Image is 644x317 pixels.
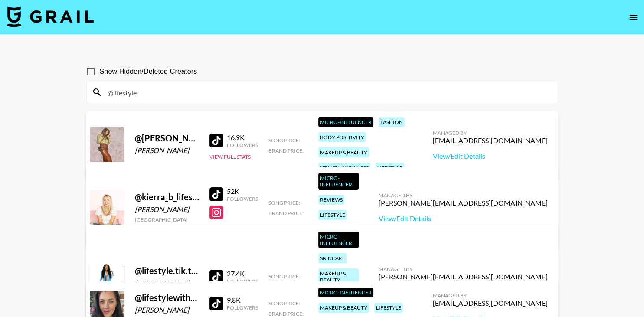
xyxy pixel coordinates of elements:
span: Brand Price: [268,310,304,317]
span: Song Price: [268,273,300,280]
div: 9.8K [227,296,258,304]
div: @ kierra_b_lifestyle [135,192,199,203]
div: Managed By [433,292,548,299]
div: makeup & beauty [318,268,359,285]
div: @ lifestylewithbec [135,292,199,303]
a: View/Edit Details [433,152,548,160]
div: Followers [227,196,258,202]
div: Micro-Influencer [318,173,359,190]
div: health / wellness [318,163,370,173]
div: [PERSON_NAME] [135,306,199,314]
div: Micro-Influencer [318,232,359,248]
div: [PERSON_NAME] [135,205,199,214]
div: makeup & beauty [318,147,369,157]
span: Brand Price: [268,147,304,154]
div: Micro-Influencer [318,117,373,127]
div: [GEOGRAPHIC_DATA] [135,216,199,223]
a: View/Edit Details [379,214,548,223]
div: Managed By [379,266,548,272]
button: open drawer [625,9,642,26]
div: lifestyle [376,163,404,173]
div: 16.9K [227,133,258,142]
div: makeup & beauty [318,225,359,242]
span: Song Price: [268,199,300,206]
div: @ [PERSON_NAME][DOMAIN_NAME][PERSON_NAME] [135,133,199,144]
button: View Full Stats [209,154,251,160]
div: Managed By [379,192,548,199]
div: Micro-Influencer [318,288,373,297]
div: Followers [227,142,258,148]
div: fashion [379,117,405,127]
input: Search by User Name [102,85,552,99]
button: View Full Stats [209,225,251,231]
div: Followers [227,278,258,284]
div: Managed By [433,130,548,136]
img: Grail Talent [7,6,94,27]
div: lifestyle [318,210,347,220]
div: [PERSON_NAME] [135,146,199,155]
span: Song Price: [268,137,300,144]
div: [EMAIL_ADDRESS][DOMAIN_NAME] [433,299,548,307]
div: skincare [318,253,347,263]
div: lifestyle [374,303,403,313]
span: Show Hidden/Deleted Creators [100,66,197,77]
div: body positivity [318,132,366,142]
div: [PERSON_NAME][EMAIL_ADDRESS][DOMAIN_NAME] [379,199,548,207]
div: Followers [227,304,258,311]
div: 27.4K [227,269,258,278]
div: [PERSON_NAME][EMAIL_ADDRESS][DOMAIN_NAME] [379,272,548,281]
div: reviews [318,195,344,205]
div: 52K [227,187,258,196]
div: @ lifestyle.tik.tok [135,265,199,276]
div: makeup & beauty [318,303,369,313]
span: Brand Price: [268,210,304,216]
span: Song Price: [268,300,300,307]
div: [PERSON_NAME] [135,279,199,288]
div: [EMAIL_ADDRESS][DOMAIN_NAME] [433,136,548,145]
